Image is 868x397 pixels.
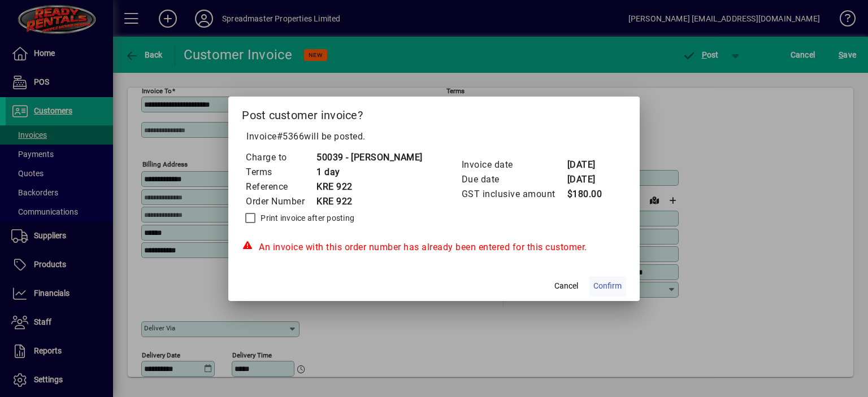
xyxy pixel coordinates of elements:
span: #5366 [277,131,305,142]
p: Invoice will be posted . [242,130,626,143]
td: 1 day [316,165,423,180]
button: Confirm [589,276,626,296]
td: Terms [245,165,316,180]
td: 50039 - [PERSON_NAME] [316,150,423,165]
td: Charge to [245,150,316,165]
h2: Post customer invoice? [228,97,640,129]
td: Order Number [245,194,316,209]
td: KRE 922 [316,194,423,209]
label: Print invoice after posting [258,212,354,224]
span: Cancel [554,280,578,292]
td: KRE 922 [316,180,423,194]
td: GST inclusive amount [461,187,567,202]
td: Due date [461,172,567,187]
td: Reference [245,180,316,194]
span: Confirm [593,280,622,292]
td: $180.00 [567,187,612,202]
td: [DATE] [567,158,612,172]
td: Invoice date [461,158,567,172]
div: An invoice with this order number has already been entered for this customer. [242,241,626,254]
td: [DATE] [567,172,612,187]
button: Cancel [548,276,584,296]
